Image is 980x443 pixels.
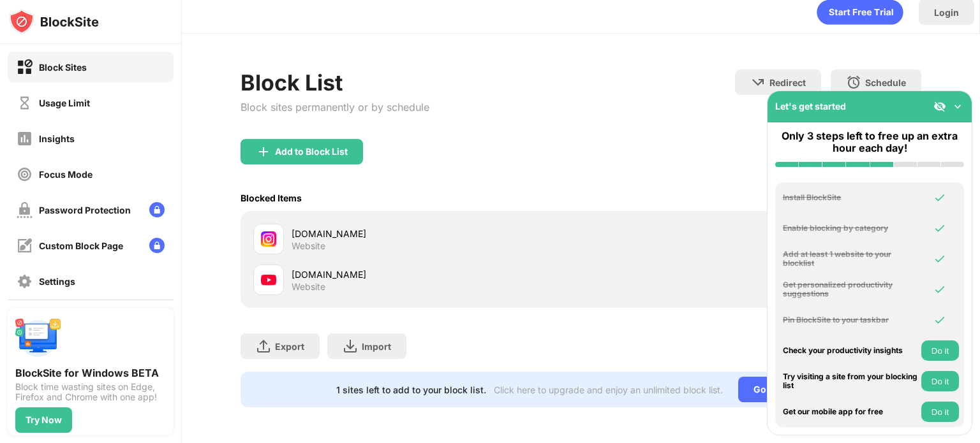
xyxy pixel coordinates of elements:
[933,283,946,296] img: omni-check.svg
[362,341,391,352] div: Import
[934,7,959,18] div: Login
[39,205,131,215] div: Password Protection
[865,77,906,88] div: Schedule
[933,100,946,113] img: eye-not-visible.svg
[17,238,33,254] img: customize-block-page-off.svg
[39,62,87,73] div: Block Sites
[783,407,918,416] div: Get our mobile app for free
[26,415,62,425] div: Try Now
[775,101,846,112] div: Let's get started
[17,166,33,182] img: focus-off.svg
[783,280,918,299] div: Get personalized productivity suggestions
[39,169,93,180] div: Focus Mode
[15,382,166,402] div: Block time wasting sites on Edge, Firefox and Chrome with one app!
[9,9,99,34] img: logo-blocksite.svg
[261,231,276,247] img: favicons
[292,268,581,281] div: [DOMAIN_NAME]
[783,193,918,202] div: Install BlockSite
[275,341,304,352] div: Export
[292,281,325,293] div: Website
[39,276,75,287] div: Settings
[241,69,429,96] div: Block List
[769,77,806,88] div: Redirect
[783,346,918,355] div: Check your productivity insights
[921,402,959,422] button: Do it
[933,314,946,326] img: omni-check.svg
[336,384,486,395] div: 1 sites left to add to your block list.
[149,202,165,217] img: lock-menu.svg
[17,59,33,75] img: block-on.svg
[292,227,581,240] div: [DOMAIN_NAME]
[15,316,61,361] img: push-desktop.svg
[783,250,918,268] div: Add at least 1 website to your blocklist
[17,202,33,218] img: password-protection-off.svg
[149,238,165,253] img: lock-menu.svg
[951,100,964,113] img: omni-setup-toggle.svg
[783,316,918,324] div: Pin BlockSite to your taskbar
[39,240,123,251] div: Custom Block Page
[17,95,33,111] img: time-usage-off.svg
[39,98,90,108] div: Usage Limit
[241,101,429,113] div: Block sites permanently or by schedule
[933,222,946,235] img: omni-check.svg
[261,272,276,287] img: favicons
[921,340,959,361] button: Do it
[241,192,302,203] div: Blocked Items
[775,130,964,154] div: Only 3 steps left to free up an extra hour each day!
[275,147,348,157] div: Add to Block List
[783,224,918,233] div: Enable blocking by category
[17,131,33,147] img: insights-off.svg
[15,367,166,379] div: BlockSite for Windows BETA
[17,273,33,289] img: settings-off.svg
[494,384,723,395] div: Click here to upgrade and enjoy an unlimited block list.
[738,377,826,402] div: Go Unlimited
[933,252,946,265] img: omni-check.svg
[933,191,946,204] img: omni-check.svg
[292,240,325,252] div: Website
[783,372,918,391] div: Try visiting a site from your blocking list
[921,371,959,391] button: Do it
[39,133,75,144] div: Insights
